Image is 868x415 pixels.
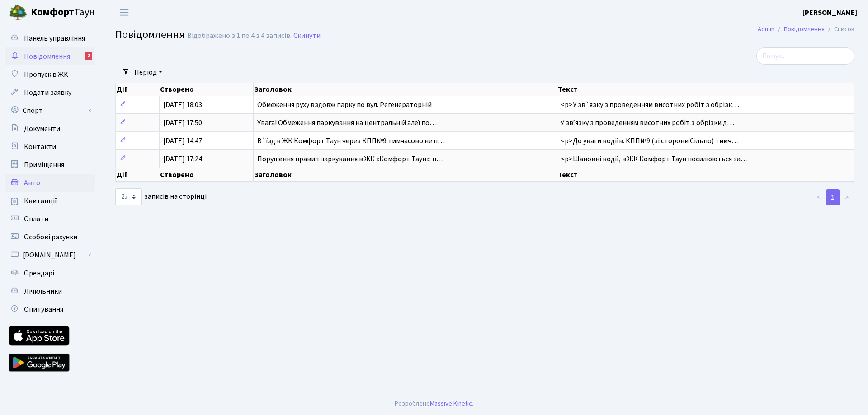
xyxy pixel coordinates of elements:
span: <p>До уваги водіїв. КПП№9 (зі сторони Сільпо) тимч… [561,136,739,146]
a: Пропуск в ЖК [5,65,95,84]
th: Створено [159,83,253,96]
span: У звʼязку з проведенням висотних робіт з обрізки д… [561,118,734,128]
a: Приміщення [5,156,95,174]
span: Порушення правил паркування в ЖК «Комфорт Таун»: п… [257,154,443,164]
span: Контакти [24,142,56,152]
div: 2 [85,52,92,60]
div: Розроблено . [395,399,473,409]
span: <p>У зв`язку з проведенням висотних робіт з обрізк… [561,100,739,110]
a: Спорт [5,102,95,120]
span: Повідомлення [115,27,185,42]
input: Пошук... [756,47,854,65]
th: Дії [116,168,159,182]
span: Опитування [24,304,63,314]
a: [PERSON_NAME] [802,7,857,18]
a: Подати заявку [5,84,95,102]
span: Квитанції [24,196,57,206]
th: Текст [557,83,854,96]
span: В`їзд в ЖК Комфорт Таун через КПП№9 тимчасово не п… [257,136,445,146]
a: Контакти [5,138,95,156]
a: Оплати [5,210,95,228]
b: Комфорт [31,5,74,19]
span: Пропуск в ЖК [24,70,68,79]
a: Лічильники [5,282,95,300]
div: Відображено з 1 по 4 з 4 записів. [187,32,292,40]
span: Повідомлення [24,51,70,61]
a: Опитування [5,300,95,318]
label: записів на сторінці [115,188,207,205]
a: Massive Kinetic [430,399,472,408]
a: Admin [758,24,774,34]
a: Повідомлення2 [5,47,95,65]
th: Дії [116,83,159,96]
span: Увага! Обмеження паркування на центральній алеї по… [257,118,437,128]
span: [DATE] 17:50 [163,118,202,128]
span: <p>Шановні водії, в ЖК Комфорт Таун посилюються за… [561,154,748,164]
span: Подати заявку [24,88,71,98]
a: Квитанції [5,192,95,210]
span: [DATE] 17:24 [163,154,202,164]
select: записів на сторінці [115,188,142,205]
span: Панель управління [24,33,85,43]
span: Оплати [24,214,48,224]
span: Приміщення [24,160,64,170]
a: Документи [5,120,95,138]
th: Текст [557,168,854,182]
li: Список [825,24,854,34]
a: Скинути [293,32,321,40]
a: Панель управління [5,29,95,47]
nav: breadcrumb [744,20,868,39]
button: Переключити навігацію [113,5,136,20]
th: Заголовок [254,168,557,182]
th: Створено [159,168,253,182]
th: Заголовок [254,83,557,96]
span: Документи [24,124,60,134]
span: Авто [24,178,40,188]
a: Авто [5,174,95,192]
a: Особові рахунки [5,228,95,246]
a: Період [131,65,166,80]
span: [DATE] 18:03 [163,100,202,110]
span: Лічильники [24,286,62,296]
span: [DATE] 14:47 [163,136,202,146]
a: Орендарі [5,264,95,282]
b: [PERSON_NAME] [802,8,857,18]
span: Особові рахунки [24,232,77,242]
a: Повідомлення [784,24,825,34]
img: logo.png [9,4,27,22]
span: Орендарі [24,268,54,278]
a: [DOMAIN_NAME] [5,246,95,264]
a: 1 [826,189,840,205]
span: Таун [31,5,95,20]
span: Обмеження руху вздовж парку по вул. Регенераторній [257,100,432,110]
